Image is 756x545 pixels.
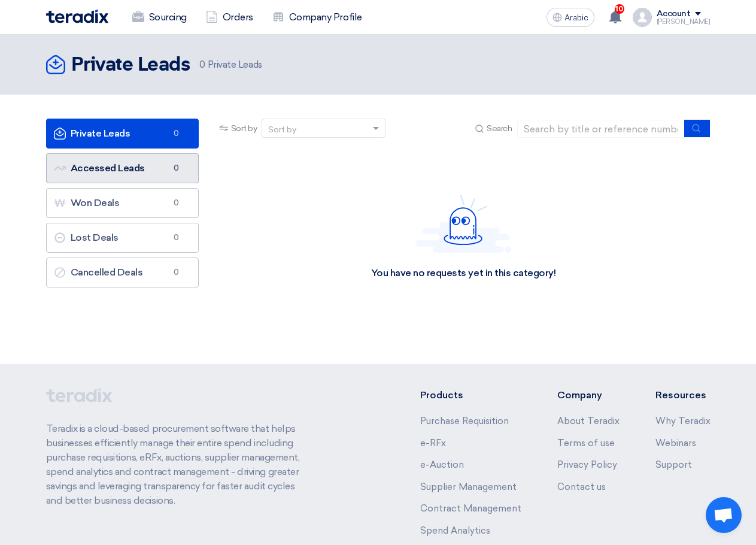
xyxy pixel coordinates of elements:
font: 0 [174,163,179,172]
a: Spend Analytics [420,525,490,536]
a: Support [655,459,692,470]
a: Supplier Management [420,482,517,492]
font: Accessed Leads [71,162,145,174]
a: Terms of use [557,438,615,449]
a: Sourcing [123,4,196,31]
a: Lost Deals0 [46,223,199,253]
font: Sourcing [149,11,187,23]
font: 0 [199,59,205,70]
font: Private Leads [71,128,130,139]
a: Orders [196,4,263,31]
font: Private Leads [71,56,190,75]
font: 0 [174,198,179,207]
a: Purchase Requisition [420,416,509,426]
a: Webinars [655,438,696,449]
font: 0 [174,129,179,138]
font: Company [557,389,602,401]
a: Private Leads0 [46,119,199,149]
a: e-Auction [420,459,464,470]
font: Account [657,8,691,19]
font: Orders [223,11,253,23]
font: Search [487,123,512,134]
font: Arabic [564,13,588,23]
a: Privacy Policy [557,459,617,470]
font: You have no requests yet in this category! [371,267,556,278]
img: profile_test.png [633,8,652,27]
font: Products [420,389,463,401]
a: Contact us [557,482,606,492]
input: Search by title or reference number [517,120,685,138]
a: Why Teradix [655,416,711,426]
font: [PERSON_NAME] [657,18,711,26]
font: Lost Deals [71,232,119,243]
a: Contract Management [420,503,521,514]
font: 0 [174,233,179,242]
a: e-RFx [420,438,446,449]
a: About Teradix [557,416,620,426]
button: Arabic [546,8,594,27]
img: Hello [415,195,511,253]
font: Sort by [268,125,296,135]
a: Accessed Leads0 [46,153,199,183]
font: Cancelled Deals [71,267,143,278]
font: Teradix is a cloud-based procurement software that helps businesses efficiently manage their enti... [46,423,300,506]
font: Private Leads [208,59,262,70]
font: 10 [615,5,623,13]
font: Company Profile [289,11,362,23]
img: Teradix logo [46,10,108,23]
font: 0 [174,268,179,277]
font: Sort by [231,123,257,134]
font: Resources [655,389,706,401]
a: Cancelled Deals0 [46,258,199,287]
a: Won Deals0 [46,188,199,218]
font: Won Deals [71,197,120,208]
a: Open chat [706,497,742,533]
